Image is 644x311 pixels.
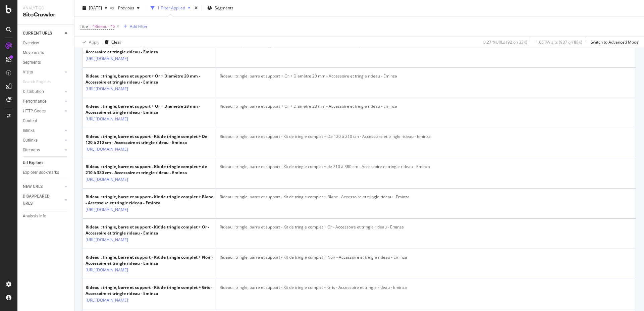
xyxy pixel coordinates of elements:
div: 1 Filter Applied [157,5,185,11]
div: Explorer Bookmarks [23,169,59,176]
div: Rideau : tringle, barre et support - Kit de tringle complet + Or - Accessoire et tringle rideau -... [220,224,633,230]
a: CURRENT URLS [23,30,63,37]
div: Switch to Advanced Mode [591,39,639,45]
div: Movements [23,49,44,56]
div: Rideau : tringle, barre et support - Kit de tringle complet + Noir - Accessoire et tringle rideau... [86,254,214,266]
a: [URL][DOMAIN_NAME] [86,146,128,153]
div: Rideau : tringle, barre et support - Kit de tringle complet + Noir - Accessoire et tringle rideau... [220,254,633,260]
div: Rideau : tringle, barre et support - Kit de tringle complet + de 210 à 380 cm - Accessoire et tri... [220,164,633,170]
span: 2025 Sep. 8th [89,5,102,11]
button: Clear [102,37,121,48]
div: Distribution [23,88,44,95]
a: Sitemaps [23,147,63,154]
span: = [89,23,91,29]
div: Rideau : tringle, barre et support + Or + Diamètre 28 mm - Accessoire et tringle rideau - Eminza [220,103,633,109]
button: Segments [205,3,236,13]
button: Switch to Advanced Mode [588,37,639,48]
a: [URL][DOMAIN_NAME] [86,86,128,92]
span: Segments [215,5,233,11]
div: Performance [23,98,46,105]
span: Previous [115,5,134,11]
a: Performance [23,98,63,105]
div: Rideau : tringle, barre et support - Kit de tringle complet + de 210 à 380 cm - Accessoire et tri... [86,164,214,176]
a: [URL][DOMAIN_NAME] [86,297,128,304]
div: 1.05 % Visits ( 937 on 88K ) [536,39,582,45]
div: Rideau : tringle, barre et support + Or + de 210 à 380 cm - Accessoire et tringle rideau - Eminza [86,43,214,55]
a: Outlinks [23,137,63,144]
a: [URL][DOMAIN_NAME] [86,176,128,183]
div: Overview [23,40,39,47]
button: 1 Filter Applied [148,3,193,13]
a: Explorer Bookmarks [23,169,69,176]
div: 0.27 % URLs ( 92 on 33K ) [483,39,527,45]
div: Visits [23,69,33,76]
div: Rideau : tringle, barre et support + Or + Diamètre 20 mm - Accessoire et tringle rideau - Eminza [86,73,214,85]
div: HTTP Codes [23,108,46,115]
a: [URL][DOMAIN_NAME] [86,267,128,273]
div: SiteCrawler [23,11,69,19]
a: Content [23,117,69,124]
div: Add Filter [130,23,148,29]
a: Movements [23,49,69,56]
div: Url Explorer [23,159,44,166]
a: NEW URLS [23,183,63,190]
div: Outlinks [23,137,38,144]
button: [DATE] [80,3,110,13]
a: [URL][DOMAIN_NAME] [86,206,128,213]
a: Distribution [23,88,63,95]
div: DISAPPEARED URLS [23,193,57,207]
div: Apply [89,39,99,45]
div: Sitemaps [23,147,40,154]
div: Rideau : tringle, barre et support - Kit de tringle complet + De 120 à 210 cm - Accessoire et tri... [220,134,633,140]
a: HTTP Codes [23,108,63,115]
a: [URL][DOMAIN_NAME] [86,116,128,122]
div: Analysis Info [23,213,46,220]
div: NEW URLS [23,183,43,190]
div: times [193,5,199,11]
button: Apply [80,37,99,48]
div: Rideau : tringle, barre et support + Or + Diamètre 20 mm - Accessoire et tringle rideau - Eminza [220,73,633,79]
span: Title [80,23,88,29]
a: Search Engines [23,79,57,86]
div: Content [23,117,37,124]
span: ^Rideau :.*$ [92,22,115,31]
div: Inlinks [23,127,35,134]
a: Overview [23,40,69,47]
div: Rideau : tringle, barre et support - Kit de tringle complet + Blanc - Accessoire et tringle ridea... [220,194,633,200]
div: Segments [23,59,41,66]
div: Clear [111,39,121,45]
a: Analysis Info [23,213,69,220]
button: Previous [115,3,142,13]
a: Inlinks [23,127,63,134]
a: DISAPPEARED URLS [23,193,63,207]
div: Rideau : tringle, barre et support - Kit de tringle complet + Blanc - Accessoire et tringle ridea... [86,194,214,206]
div: Rideau : tringle, barre et support - Kit de tringle complet + Gris - Accessoire et tringle rideau... [86,284,214,297]
div: Rideau : tringle, barre et support - Kit de tringle complet + Gris - Accessoire et tringle rideau... [220,284,633,291]
div: Rideau : tringle, barre et support - Kit de tringle complet + De 120 à 210 cm - Accessoire et tri... [86,134,214,146]
div: Rideau : tringle, barre et support + Or + Diamètre 28 mm - Accessoire et tringle rideau - Eminza [86,103,214,115]
a: Url Explorer [23,159,69,166]
div: Rideau : tringle, barre et support - Kit de tringle complet + Or - Accessoire et tringle rideau -... [86,224,214,236]
a: [URL][DOMAIN_NAME] [86,237,128,243]
a: [URL][DOMAIN_NAME] [86,55,128,62]
a: Visits [23,69,63,76]
span: vs [110,5,115,11]
button: Add Filter [121,22,148,31]
div: Analytics [23,5,69,11]
div: Search Engines [23,79,51,86]
div: CURRENT URLS [23,30,52,37]
a: Segments [23,59,69,66]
